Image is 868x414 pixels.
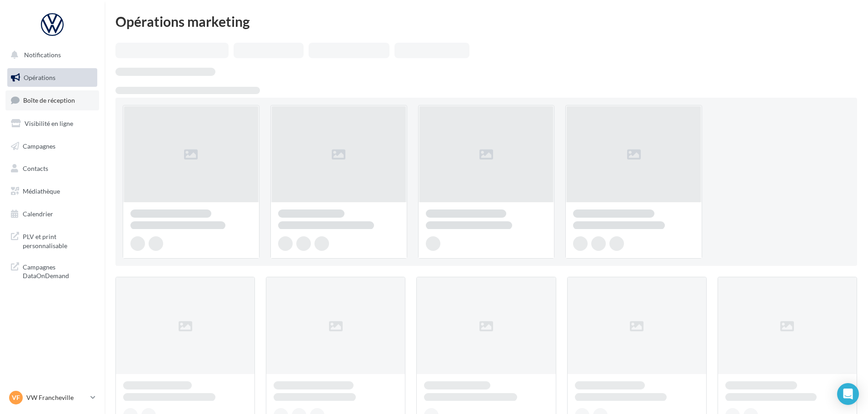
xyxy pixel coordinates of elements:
[5,205,99,224] a: Calendrier
[23,230,94,250] span: PLV et print personnalisable
[5,114,99,133] a: Visibilité en ligne
[837,383,859,405] div: Open Intercom Messenger
[7,389,97,406] a: VF VW Francheville
[23,261,94,280] span: Campagnes DataOnDemand
[5,137,99,156] a: Campagnes
[115,15,857,28] div: Opérations marketing
[23,96,75,104] span: Boîte de réception
[5,159,99,178] a: Contacts
[5,68,99,87] a: Opérations
[23,165,48,172] span: Contacts
[5,90,99,110] a: Boîte de réception
[26,393,87,402] p: VW Francheville
[5,182,99,201] a: Médiathèque
[12,393,20,402] span: VF
[23,210,53,218] span: Calendrier
[24,51,61,59] span: Notifications
[5,257,99,284] a: Campagnes DataOnDemand
[23,187,60,195] span: Médiathèque
[24,74,55,81] span: Opérations
[25,120,73,127] span: Visibilité en ligne
[5,45,95,65] button: Notifications
[5,227,99,254] a: PLV et print personnalisable
[23,142,55,150] span: Campagnes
